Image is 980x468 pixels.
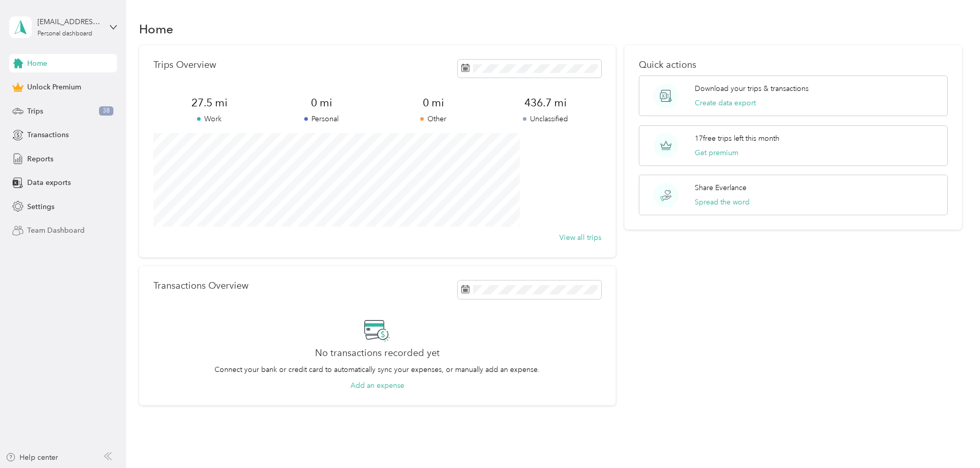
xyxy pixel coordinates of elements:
[153,114,265,124] p: Work
[639,60,948,70] p: Quick actions
[265,114,377,124] p: Personal
[27,129,69,140] span: Transactions
[695,98,756,108] button: Create data export
[27,154,53,164] span: Reports
[695,133,779,144] p: 17 free trips left this month
[153,60,216,70] p: Trips Overview
[265,96,377,110] span: 0 mi
[27,201,54,212] span: Settings
[37,16,102,27] div: [EMAIL_ADDRESS][DOMAIN_NAME]
[99,106,113,116] span: 38
[559,232,601,243] button: View all trips
[377,96,489,110] span: 0 mi
[27,177,71,188] span: Data exports
[37,31,92,37] div: Personal dashboard
[214,364,540,375] p: Connect your bank or credit card to automatically sync your expenses, or manually add an expense.
[923,410,980,468] iframe: Everlance-gr Chat Button Frame
[377,114,489,124] p: Other
[6,452,58,463] button: Help center
[695,197,750,208] button: Spread the word
[27,82,81,92] span: Unlock Premium
[27,225,85,236] span: Team Dashboard
[695,83,809,94] p: Download your trips & transactions
[489,114,601,124] p: Unclassified
[27,106,43,117] span: Trips
[27,58,47,69] span: Home
[350,380,404,391] button: Add an expense
[695,147,738,158] button: Get premium
[489,96,601,110] span: 436.7 mi
[139,24,173,34] h1: Home
[695,182,747,193] p: Share Everlance
[153,96,265,110] span: 27.5 mi
[315,348,440,359] h2: No transactions recorded yet
[153,280,248,291] p: Transactions Overview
